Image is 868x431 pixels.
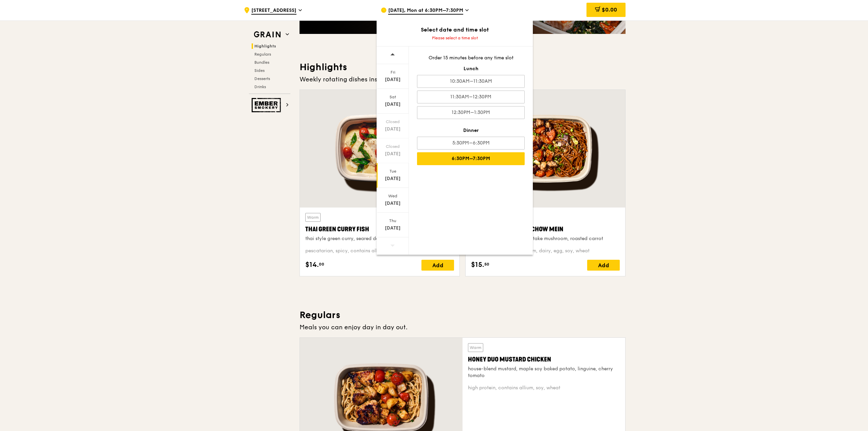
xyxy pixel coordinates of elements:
h3: Highlights [300,61,626,73]
div: [DATE] [378,76,408,83]
div: Thai Green Curry Fish [305,224,454,234]
span: 50 [484,261,489,267]
span: Sides [254,68,265,73]
div: Lunch [417,65,525,72]
div: [DATE] [378,175,408,182]
span: Highlights [254,44,276,48]
span: Drinks [254,84,266,89]
div: Order 15 minutes before any time slot [417,55,525,61]
span: Desserts [254,76,270,81]
div: Warm [468,343,483,352]
div: [DATE] [378,101,408,108]
div: [DATE] [378,200,408,207]
div: thai style green curry, seared dory, butterfly blue pea rice [305,235,454,242]
div: 11:30AM–12:30PM [417,91,525,103]
span: Regulars [254,52,271,57]
div: Please select a time slot [377,35,533,41]
div: Add [421,260,454,271]
div: Select date and time slot [377,26,533,34]
div: [DATE] [378,126,408,133]
span: $14. [305,260,319,270]
div: Closed [378,144,408,149]
span: 00 [319,261,324,267]
div: Meals you can enjoy day in day out. [300,322,626,332]
h3: Regulars [300,309,626,321]
div: 5:30PM–6:30PM [417,137,525,150]
div: Fri [378,70,408,75]
div: high protein, contains allium, dairy, egg, soy, wheat [471,248,620,254]
span: $0.00 [602,6,617,13]
div: 12:30PM–1:30PM [417,106,525,119]
div: high protein, contains allium, soy, wheat [468,385,620,391]
div: Weekly rotating dishes inspired by flavours from around the world. [300,75,626,84]
div: pescatarian, spicy, contains allium, dairy, shellfish, soy, wheat [305,248,454,254]
div: Thu [378,218,408,223]
span: [DATE], Mon at 6:30PM–7:30PM [388,7,463,15]
div: Closed [378,119,408,124]
div: Dinner [417,127,525,134]
div: Sat [378,94,408,100]
div: [DATE] [378,151,408,157]
span: Bundles [254,60,269,65]
span: $15. [471,260,484,270]
div: [DATE] [378,225,408,232]
div: house-blend mustard, maple soy baked potato, linguine, cherry tomato [468,366,620,379]
div: Hikari Miso Chicken Chow Mein [471,224,620,234]
div: 6:30PM–7:30PM [417,152,525,165]
div: Warm [305,213,321,222]
div: Tue [378,169,408,174]
div: 10:30AM–11:30AM [417,75,525,88]
div: hong kong egg noodle, shiitake mushroom, roasted carrot [471,235,620,242]
div: Wed [378,193,408,199]
span: [STREET_ADDRESS] [251,7,296,15]
img: Ember Smokery web logo [252,98,283,112]
div: Add [587,260,620,271]
img: Grain web logo [252,28,283,41]
div: Honey Duo Mustard Chicken [468,355,620,364]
